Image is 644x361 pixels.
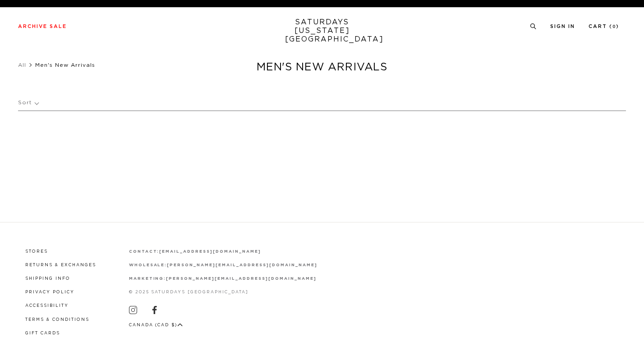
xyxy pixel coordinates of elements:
a: [EMAIL_ADDRESS][DOMAIN_NAME] [159,250,261,254]
p: © 2025 Saturdays [GEOGRAPHIC_DATA] [129,289,317,296]
span: Men's New Arrivals [35,62,95,68]
button: Canada (CAD $) [129,322,183,329]
a: SATURDAYS[US_STATE][GEOGRAPHIC_DATA] [285,18,359,44]
a: Terms & Conditions [25,318,89,322]
a: Returns & Exchanges [25,263,96,267]
a: Privacy Policy [25,290,74,294]
a: Accessibility [25,304,69,308]
a: Gift Cards [25,331,60,335]
strong: marketing: [129,277,166,281]
strong: contact: [129,250,160,254]
a: Archive Sale [18,24,67,29]
p: Sort [18,93,38,113]
a: Cart (0) [589,24,619,29]
strong: wholesale: [129,263,167,267]
a: Stores [25,250,48,254]
a: Sign In [550,24,575,29]
a: Shipping Info [25,277,70,281]
a: [PERSON_NAME][EMAIL_ADDRESS][DOMAIN_NAME] [167,263,317,267]
a: All [18,62,26,68]
small: 0 [612,25,616,29]
a: [PERSON_NAME][EMAIL_ADDRESS][DOMAIN_NAME] [166,277,316,281]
